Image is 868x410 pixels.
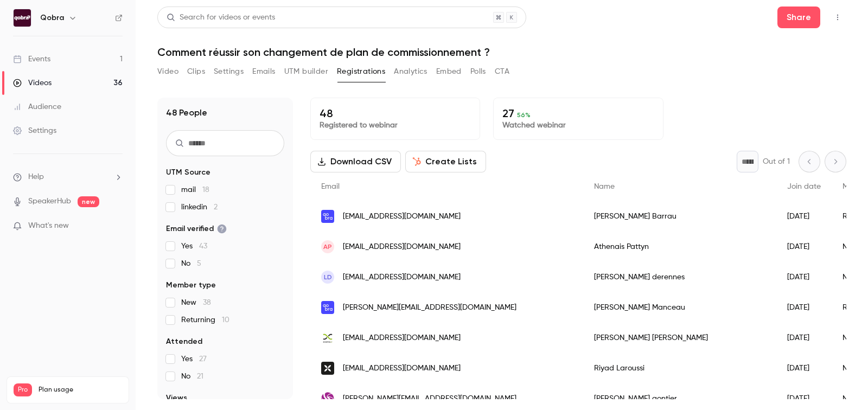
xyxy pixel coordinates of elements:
[284,63,328,80] button: UTM builder
[763,156,790,167] p: Out of 1
[14,9,31,27] img: Qobra
[157,46,846,59] h1: Comment réussir son changement de plan de commissionnement ?
[343,241,461,253] span: [EMAIL_ADDRESS][DOMAIN_NAME]
[343,363,461,374] span: [EMAIL_ADDRESS][DOMAIN_NAME]
[13,78,52,88] div: Videos
[343,393,516,405] span: [PERSON_NAME][EMAIL_ADDRESS][DOMAIN_NAME]
[321,210,334,223] img: qobra.co
[167,12,275,23] div: Search for videos or events
[320,120,471,131] p: Registered to webinar
[252,63,275,80] button: Emails
[583,262,776,292] div: [PERSON_NAME] derennes
[181,202,218,213] span: linkedin
[776,201,832,232] div: [DATE]
[197,260,201,267] span: 5
[502,107,654,120] p: 27
[28,196,71,207] a: SpeakerHub
[343,332,461,344] span: [EMAIL_ADDRESS][DOMAIN_NAME]
[187,63,205,80] button: Clips
[166,280,216,291] span: Member type
[181,297,211,308] span: New
[337,63,385,80] button: Registrations
[181,315,229,325] span: Returning
[343,211,461,222] span: [EMAIL_ADDRESS][DOMAIN_NAME]
[310,151,401,172] button: Download CSV
[776,323,832,353] div: [DATE]
[181,354,207,364] span: Yes
[787,183,821,190] span: Join date
[776,353,832,383] div: [DATE]
[166,106,207,119] h1: 48 People
[214,63,244,80] button: Settings
[13,125,56,136] div: Settings
[199,355,207,363] span: 27
[776,292,832,323] div: [DATE]
[594,183,615,190] span: Name
[40,12,64,23] h6: Qobra
[321,331,334,344] img: evernex.com
[320,107,471,120] p: 48
[13,171,123,183] li: help-dropdown-opener
[343,302,516,313] span: [PERSON_NAME][EMAIL_ADDRESS][DOMAIN_NAME]
[181,371,203,382] span: No
[28,220,69,232] span: What's new
[436,63,462,80] button: Embed
[583,201,776,232] div: [PERSON_NAME] Barrau
[583,292,776,323] div: [PERSON_NAME] Manceau
[470,63,486,80] button: Polls
[181,184,209,195] span: mail
[166,393,187,403] span: Views
[157,63,178,80] button: Video
[776,262,832,292] div: [DATE]
[197,373,203,380] span: 21
[222,316,229,324] span: 10
[321,183,340,190] span: Email
[777,7,820,28] button: Share
[829,9,846,26] button: Top Bar Actions
[321,392,334,405] img: stoik.io
[323,242,332,252] span: AP
[343,272,461,283] span: [EMAIL_ADDRESS][DOMAIN_NAME]
[214,203,218,211] span: 2
[203,299,211,306] span: 38
[181,241,207,252] span: Yes
[181,258,201,269] span: No
[776,232,832,262] div: [DATE]
[321,362,334,375] img: qonto.com
[28,171,44,183] span: Help
[14,383,32,396] span: Pro
[394,63,427,80] button: Analytics
[495,63,509,80] button: CTA
[321,301,334,314] img: qobra.co
[199,242,207,250] span: 43
[166,167,210,178] span: UTM Source
[13,54,50,65] div: Events
[517,111,531,119] span: 56 %
[202,186,209,194] span: 18
[324,272,332,282] span: ld
[583,232,776,262] div: Athenais Pattyn
[405,151,486,172] button: Create Lists
[583,323,776,353] div: [PERSON_NAME] [PERSON_NAME]
[502,120,654,131] p: Watched webinar
[583,353,776,383] div: Riyad Laroussi
[166,336,202,347] span: Attended
[13,101,61,112] div: Audience
[166,223,227,234] span: Email verified
[39,386,122,394] span: Plan usage
[78,196,99,207] span: new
